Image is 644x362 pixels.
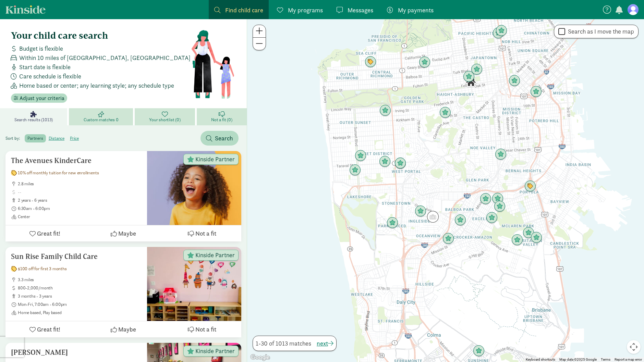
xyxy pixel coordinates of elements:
span: 10% off monthly tuition for new enrollments [18,170,99,176]
h5: Sun Rise Family Child Care [11,252,142,261]
div: Click to see details [511,234,523,246]
span: Care schedule is flexible [19,72,81,81]
span: Your shortlist (0) [149,117,180,123]
span: 3 months - 3 years [18,294,142,299]
span: Home based or center; any learning style; any schedule type [19,81,174,90]
a: Your shortlist (0) [135,108,197,125]
button: Search [201,131,239,146]
div: Click to see details [530,86,542,98]
div: Click to see details [509,75,520,87]
button: Keyboard shortcuts [526,357,555,362]
div: Click to see details [379,105,391,116]
a: Not a fit (0) [197,108,247,125]
div: Click to see details [494,201,506,212]
span: $100 off for first 3 months [18,266,67,272]
span: Kinside Partner [195,252,235,258]
div: Click to see details [427,211,439,223]
div: Click to see details [439,107,451,118]
span: Custom matches 0 [84,117,119,123]
h5: The Avenues KinderCare [11,157,142,165]
div: Click to see details [524,180,536,192]
span: Sort by: [5,135,24,141]
span: 3.3 miles [18,277,142,283]
span: Map data ©2025 Google [559,358,597,361]
a: Custom matches 0 [69,108,134,125]
button: Great fit! [5,321,84,337]
div: Click to see details [465,77,477,88]
div: Click to see details [496,25,507,37]
div: Click to see details [442,233,454,245]
button: Map camera controls [627,340,641,354]
div: Click to see details [463,71,475,83]
div: Click to see details [419,57,430,68]
label: distance [46,134,67,142]
span: Within 10 miles of [GEOGRAPHIC_DATA], [GEOGRAPHIC_DATA] [19,53,191,62]
button: Not a fit [163,225,241,241]
div: Click to see details [493,27,504,39]
span: My programs [288,5,323,15]
button: Not a fit [163,321,241,337]
a: Kinside [5,5,46,14]
div: Click to see details [454,214,466,226]
div: Click to see details [387,217,398,229]
span: Budget is flexible [19,44,63,53]
div: Click to see details [495,149,507,160]
span: Not a fit [195,229,216,238]
span: Not a fit [195,325,216,334]
h5: [PERSON_NAME] [11,348,142,357]
span: 2.8 miles [18,181,142,187]
div: Click to see details [473,345,485,357]
span: My payments [398,5,434,15]
a: Terms (opens in new tab) [601,358,610,361]
span: Great fit! [37,229,60,238]
span: Maybe [118,325,136,334]
a: Open this area in Google Maps (opens a new window) [249,353,271,362]
div: Click to see details [486,212,498,224]
span: Adjust your criteria [20,94,64,102]
button: Maybe [84,225,162,241]
label: partners [25,134,46,142]
span: Start date is flexible [19,62,71,72]
div: Click to see details [355,150,366,162]
div: Click to see details [349,164,361,176]
div: Click to see details [492,193,503,204]
span: 1-30 of 1013 matches [256,339,311,348]
div: Click to see details [523,227,534,239]
span: Search results (1013) [14,117,53,123]
span: Search [215,134,233,143]
label: Search as I move the map [565,27,634,36]
button: Maybe [84,321,162,337]
a: Report a map error [615,358,642,361]
div: Click to see details [531,232,542,244]
img: Google [249,353,271,362]
label: price [67,134,82,142]
span: Not a fit (0) [211,117,232,123]
div: Click to see details [415,205,426,217]
span: 2 years - 6 years [18,198,142,203]
span: Maybe [118,229,136,238]
span: 800-2,000/month [18,285,142,291]
span: Mon-Fri, 7:00am - 6:00pm [18,302,142,307]
div: Click to see details [394,158,406,169]
span: Center [18,214,142,220]
div: Click to see details [471,64,483,75]
div: Click to see details [480,193,491,205]
span: Find child care [225,5,263,15]
div: Click to see details [365,56,376,68]
span: Kinside Partner [195,156,235,162]
button: Great fit! [5,225,84,241]
span: Kinside Partner [195,348,235,354]
span: Messages [348,5,373,15]
button: Adjust your criteria [11,93,67,103]
span: Home based, Play based [18,310,142,315]
button: next [317,339,333,348]
span: 6:30am - 6:00pm [18,206,142,211]
h4: Your child care search [11,30,191,41]
span: Great fit! [37,325,60,334]
div: Click to see details [379,156,391,167]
